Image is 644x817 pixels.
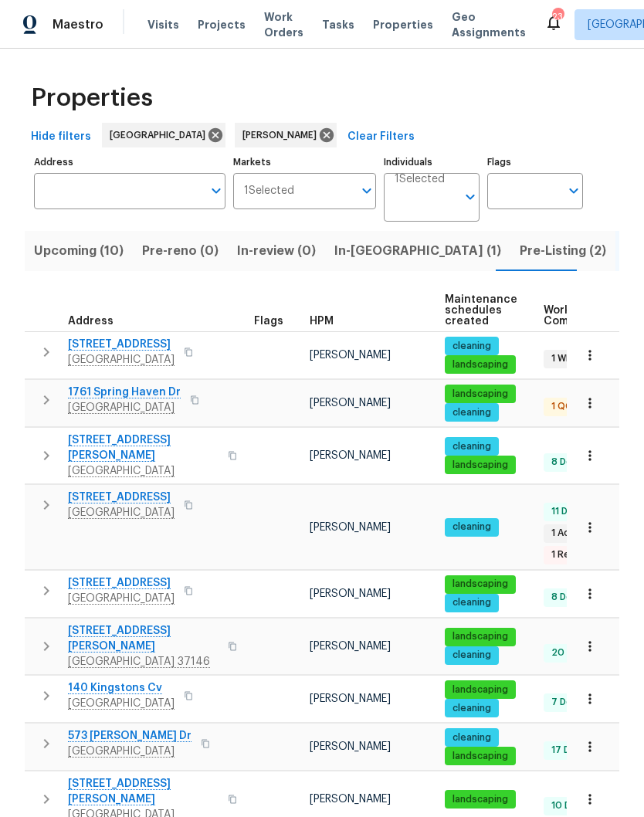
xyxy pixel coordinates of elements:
[446,702,497,715] span: cleaning
[446,459,514,472] span: landscaping
[446,750,514,763] span: landscaping
[334,240,501,262] span: In-[GEOGRAPHIC_DATA] (1)
[446,731,497,744] span: cleaning
[446,340,497,353] span: cleaning
[310,450,391,461] span: [PERSON_NAME]
[545,591,590,604] span: 8 Done
[110,127,212,143] span: [GEOGRAPHIC_DATA]
[31,90,153,106] span: Properties
[310,350,391,361] span: [PERSON_NAME]
[446,578,514,591] span: landscaping
[446,388,514,401] span: landscaping
[53,17,103,32] span: Maestro
[552,9,563,25] div: 23
[235,123,337,147] div: [PERSON_NAME]
[310,741,391,752] span: [PERSON_NAME]
[446,440,497,453] span: cleaning
[545,527,610,540] span: 1 Accepted
[373,17,433,32] span: Properties
[545,400,578,413] span: 1 QC
[545,646,597,659] span: 20 Done
[264,9,303,40] span: Work Orders
[34,158,225,167] label: Address
[341,123,421,151] button: Clear Filters
[31,127,91,147] span: Hide filters
[237,240,316,262] span: In-review (0)
[446,683,514,697] span: landscaping
[233,158,377,167] label: Markets
[322,19,354,30] span: Tasks
[446,649,497,662] span: cleaning
[487,158,583,167] label: Flags
[446,793,514,806] span: landscaping
[545,456,590,469] span: 8 Done
[242,127,323,143] span: [PERSON_NAME]
[310,641,391,652] span: [PERSON_NAME]
[25,123,97,151] button: Hide filters
[545,799,595,812] span: 10 Done
[545,744,594,757] span: 17 Done
[446,406,497,419] span: cleaning
[310,316,334,327] span: HPM
[310,794,391,805] span: [PERSON_NAME]
[147,17,179,32] span: Visits
[102,123,225,147] div: [GEOGRAPHIC_DATA]
[545,352,580,365] span: 1 WIP
[446,630,514,643] span: landscaping
[520,240,606,262] span: Pre-Listing (2)
[545,696,590,709] span: 7 Done
[310,522,391,533] span: [PERSON_NAME]
[445,294,517,327] span: Maintenance schedules created
[356,180,378,202] button: Open
[446,596,497,609] span: cleaning
[395,173,445,186] span: 1 Selected
[254,316,283,327] span: Flags
[459,186,481,208] button: Open
[544,305,641,327] span: Work Order Completion
[310,398,391,408] span: [PERSON_NAME]
[446,520,497,534] span: cleaning
[545,505,591,518] span: 11 Done
[452,9,526,40] span: Geo Assignments
[310,693,391,704] span: [PERSON_NAME]
[545,548,607,561] span: 1 Rejected
[347,127,415,147] span: Clear Filters
[310,588,391,599] span: [PERSON_NAME]
[68,316,114,327] span: Address
[198,17,246,32] span: Projects
[384,158,480,167] label: Individuals
[563,180,585,202] button: Open
[244,185,294,198] span: 1 Selected
[205,180,227,202] button: Open
[142,240,219,262] span: Pre-reno (0)
[446,358,514,371] span: landscaping
[34,240,124,262] span: Upcoming (10)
